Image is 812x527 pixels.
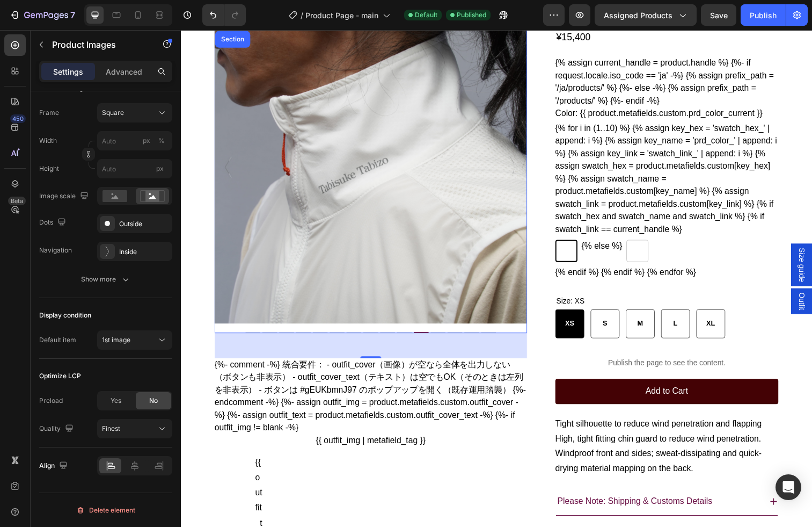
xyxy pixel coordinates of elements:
p: Publish the page to see the content. [382,334,610,345]
p: 7 [70,9,75,21]
p: Product Images [52,38,143,51]
iframe: Design area [181,30,812,527]
label: Height [39,164,59,174]
button: Dot [135,308,150,309]
span: Product Page - main [305,10,378,21]
button: Dot [306,308,321,309]
input: px [97,159,172,178]
input: px% [97,131,172,150]
div: Navigation [39,246,72,255]
span: Windproof front and sides; sweat-dissipating and quick-drying material mapping on the back. [382,427,592,451]
button: Dot [83,308,98,309]
button: Dot [221,308,236,309]
label: Width [39,136,57,146]
label: Frame [39,108,59,118]
span: XL [536,295,545,303]
span: Size guide [628,222,639,257]
button: Carousel Back Arrow [43,129,54,150]
div: Preload [39,396,63,406]
span: Tight silhouette to reduce wind penetration and flapping High, tight fitting chin guard to reduce... [382,397,593,421]
button: Dot [203,308,218,309]
button: Dot [272,308,287,309]
span: / [301,10,303,21]
button: Dot [289,308,304,309]
button: 7 [4,4,80,26]
button: 1st image [97,330,172,350]
button: Save [701,4,736,26]
div: Add to Cart [474,363,517,374]
span: px [156,164,164,172]
button: Finest [97,419,172,438]
button: Dot [186,308,201,309]
div: Align [39,459,70,473]
div: Open Intercom Messenger [776,474,801,500]
p: Settings [53,66,83,77]
button: Publish [741,4,786,26]
p: Advanced [106,66,142,77]
button: Show more [39,270,172,289]
div: Section [39,6,67,12]
button: Dot [66,308,81,309]
div: Optimize LCP [39,371,81,381]
div: 450 [10,114,26,123]
div: px [143,136,150,146]
div: Undo/Redo [202,4,246,26]
button: Delete element [39,502,172,519]
div: Display condition [39,311,91,320]
div: Delete element [76,504,135,517]
div: Beta [8,197,26,205]
span: M [466,295,472,303]
span: Save [710,11,728,20]
button: Dot [169,308,184,309]
button: % [140,134,153,147]
div: Publish [750,10,777,21]
button: Dot [238,308,253,309]
div: Color: {{ product.metafields.custom.prd_color_current }} [382,78,610,91]
span: L [502,295,507,303]
span: Published [457,10,486,20]
span: 1st image [102,336,130,344]
p: Please Note: Shipping & Customs Details [384,473,542,489]
button: Dot [152,308,167,309]
div: {% assign current_handle = product.handle %} {%- if request.locale.iso_code == 'ja' -%} {% assign... [382,27,610,254]
button: Square [97,103,172,122]
div: Default item [39,335,76,345]
span: XS [392,295,401,303]
span: S [430,295,435,303]
span: Default [415,10,437,20]
button: Carousel Next Arrow [334,129,345,150]
div: Image scale [39,189,91,204]
div: Show more [81,274,131,285]
button: Assigned Products [595,4,697,26]
button: px [155,134,168,147]
div: % [158,136,165,146]
div: Inside [119,247,170,257]
span: Assigned Products [604,10,672,21]
button: Dot [255,308,270,309]
span: No [149,396,158,406]
span: Square [102,108,124,118]
span: Outfit [628,268,639,285]
div: {% for i in (1..10) %} {% assign key_hex = 'swatch_hex_' | append: i %} {% assign key_name = 'prd... [382,93,610,254]
legend: Size: XS [382,271,413,282]
button: Dot [118,308,133,309]
span: Yes [111,396,121,406]
div: Dots [39,215,68,230]
button: Dot [100,308,115,309]
div: Quality [39,422,76,436]
div: Outside [119,219,170,229]
button: Add to Cart [382,356,610,381]
span: Finest [102,424,120,432]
